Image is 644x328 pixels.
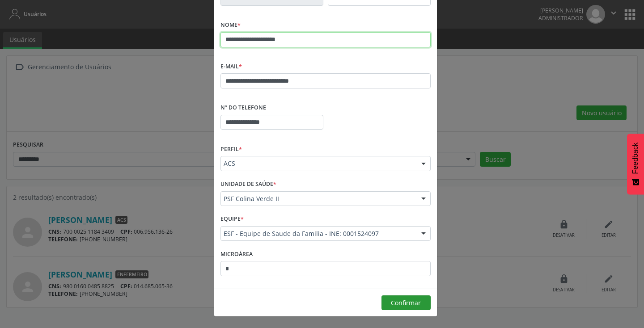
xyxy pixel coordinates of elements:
[391,299,421,307] span: Confirmar
[627,134,644,194] button: Feedback - Mostrar pesquisa
[220,212,244,226] label: Equipe
[220,177,276,191] label: Unidade de saúde
[224,229,412,238] span: ESF - Equipe de Saude da Familia - INE: 0001524097
[220,18,241,32] label: Nome
[631,143,640,174] span: Feedback
[220,101,266,115] label: Nº do Telefone
[220,142,242,156] label: Perfil
[381,295,431,311] button: Confirmar
[220,60,242,74] label: E-mail
[220,247,253,261] label: Microárea
[224,159,412,168] span: ACS
[224,194,412,203] span: PSF Colina Verde II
